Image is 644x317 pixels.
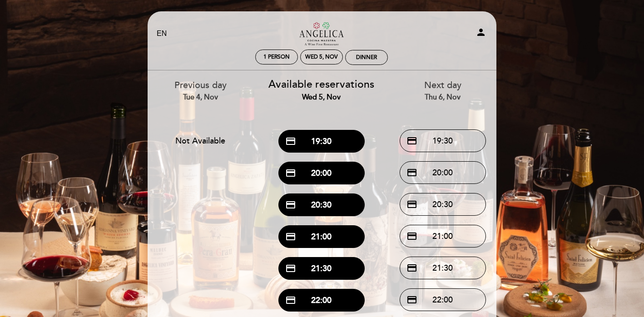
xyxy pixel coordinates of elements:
span: credit_card [406,231,417,242]
button: credit_card 22:00 [278,289,365,312]
button: credit_card 21:30 [278,257,365,280]
button: credit_card 20:00 [278,162,365,184]
div: Next day [389,79,496,102]
i: person [476,27,486,38]
div: Tue 4, Nov [147,92,254,103]
span: 1 person [263,54,290,60]
button: credit_card 22:00 [400,288,486,311]
button: credit_card 19:30 [278,130,365,153]
span: credit_card [285,231,296,242]
button: Not Available [157,129,243,152]
div: Dinner [356,54,377,61]
button: credit_card 20:30 [278,193,365,216]
a: Restaurante [PERSON_NAME] Maestra [265,21,378,46]
span: credit_card [285,199,296,210]
button: credit_card 20:00 [400,161,486,184]
span: credit_card [285,263,296,274]
button: credit_card 21:00 [400,225,486,248]
span: credit_card [406,167,417,178]
button: credit_card 21:00 [278,225,365,248]
span: credit_card [285,168,296,178]
div: Previous day [147,79,254,102]
div: Available reservations [268,77,376,103]
button: person [476,27,486,41]
div: Wed 5, Nov [268,92,376,103]
span: credit_card [406,294,417,305]
button: credit_card 19:30 [400,129,486,152]
button: credit_card 20:30 [400,193,486,216]
span: credit_card [406,135,417,146]
span: credit_card [285,295,296,306]
button: credit_card 21:30 [400,257,486,279]
div: Thu 6, Nov [389,92,496,103]
span: credit_card [285,136,296,147]
span: credit_card [406,199,417,210]
div: Wed 5, Nov [305,54,338,60]
span: credit_card [406,263,417,273]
